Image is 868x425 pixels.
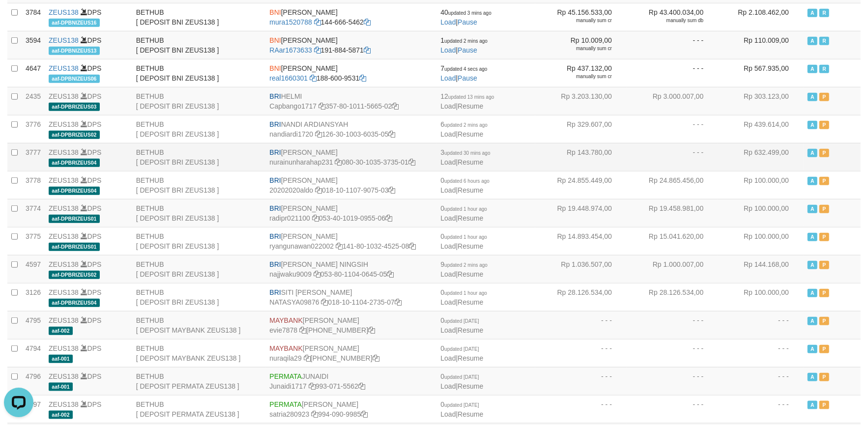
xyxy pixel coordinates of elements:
td: DPS [45,283,132,311]
span: 1 [440,36,488,44]
td: 4794 [22,339,45,367]
a: Copy 141801032452508 to clipboard [409,242,416,250]
a: Resume [458,354,483,362]
a: Copy nuraqila29 to clipboard [304,354,311,362]
a: Load [440,242,456,250]
span: Running [819,9,829,17]
a: ryangunawan022002 [269,242,334,250]
td: - - - [627,115,718,143]
a: Copy 126301003603505 to clipboard [388,130,395,138]
span: Paused [819,317,829,325]
td: - - - [535,395,627,423]
span: 9 [440,260,488,268]
span: BRI [269,120,281,128]
a: Pause [458,18,477,26]
td: 2435 [22,87,45,115]
span: PERMATA [269,372,302,380]
span: Active [808,345,817,353]
span: aaf-DPBRIZEUS04 [49,187,100,195]
td: [PERSON_NAME] 144-666-5462 [265,3,436,31]
a: Copy mura1520788 to clipboard [314,18,321,26]
a: Junaidi1717 [269,382,307,390]
a: Resume [458,186,483,194]
td: DPS [45,199,132,227]
td: DPS [45,143,132,171]
td: Rp 28.126.534,00 [627,283,718,311]
td: Rp 24.855.449,00 [535,171,627,199]
span: BRI [269,148,281,156]
a: Copy 053801104064505 to clipboard [387,270,394,278]
a: Copy Junaidi1717 to clipboard [309,382,316,390]
td: DPS [45,87,132,115]
span: aaf-001 [49,355,73,363]
span: updated 4 secs ago [444,66,487,72]
span: BNI [269,36,281,44]
td: - - - [627,367,718,395]
a: ZEUS138 [49,232,79,240]
span: 12 [440,92,494,100]
a: ZEUS138 [49,288,79,296]
div: manually sum cr [539,45,612,52]
a: Load [440,298,456,306]
span: Active [808,317,817,325]
td: BETHUB [ DEPOSIT BNI ZEUS138 ] [132,3,266,31]
a: Copy 9930715562 to clipboard [358,382,365,390]
td: [PERSON_NAME] 994-090-9985 [265,395,436,423]
td: Rp 632.499,00 [718,143,804,171]
span: | [440,176,490,194]
a: Copy nandiardi1720 to clipboard [315,130,322,138]
td: Rp 567.935,00 [718,59,804,87]
span: 0 [440,344,479,352]
a: ZEUS138 [49,204,79,212]
span: Active [808,261,817,269]
a: Load [440,130,456,138]
a: ZEUS138 [49,372,79,380]
a: Copy 8004940100 to clipboard [368,326,375,334]
span: Paused [819,149,829,157]
a: Copy 080301035373501 to clipboard [408,158,415,166]
td: [PERSON_NAME] 080-30-1035-3735-01 [265,143,436,171]
td: [PERSON_NAME] 018-10-1107-9075-03 [265,171,436,199]
span: updated [DATE] [444,346,479,352]
td: BETHUB [ DEPOSIT BRI ZEUS138 ] [132,143,266,171]
td: DPS [45,339,132,367]
a: najjwaku9009 [269,270,312,278]
td: Rp 100.000,00 [718,283,804,311]
a: Copy 357801011566502 to clipboard [392,102,399,110]
td: Rp 24.865.456,00 [627,171,718,199]
span: Paused [819,345,829,353]
td: 3126 [22,283,45,311]
span: aaf-DPBNIZEUS13 [49,47,100,55]
a: evie7878 [269,326,297,334]
td: BETHUB [ DEPOSIT BRI ZEUS138 ] [132,115,266,143]
a: Resume [458,382,483,390]
td: DPS [45,255,132,283]
span: MAYBANK [269,344,302,352]
a: ZEUS138 [49,36,79,44]
span: aaf-002 [49,327,73,335]
span: 0 [440,204,487,212]
td: - - - [718,339,804,367]
td: Rp 100.000,00 [718,199,804,227]
a: Copy 8743968600 to clipboard [373,354,379,362]
span: BNI [269,64,281,72]
span: aaf-DPBRIZEUS01 [49,215,100,223]
a: ZEUS138 [49,344,79,352]
td: Rp 1.000.007,00 [627,255,718,283]
td: - - - [718,367,804,395]
td: - - - [718,311,804,339]
td: SITI [PERSON_NAME] 018-10-1104-2735-07 [265,283,436,311]
td: Rp 439.614,00 [718,115,804,143]
span: updated 1 hour ago [444,206,487,212]
td: Rp 144.168,00 [718,255,804,283]
td: BETHUB [ DEPOSIT PERMATA ZEUS138 ] [132,367,266,395]
a: Copy 20202020aldo to clipboard [315,186,322,194]
span: Running [819,65,829,73]
span: updated 30 mins ago [444,150,490,156]
td: [PERSON_NAME] 141-80-1032-4525-08 [265,227,436,255]
span: | [440,316,483,334]
td: 4795 [22,311,45,339]
span: 7 [440,64,487,72]
a: ZEUS138 [49,120,79,128]
span: updated 2 mins ago [444,38,488,44]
